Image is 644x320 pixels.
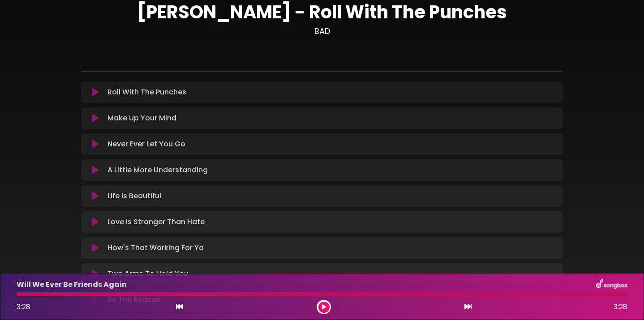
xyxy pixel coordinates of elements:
img: songbox-logo-white.png [596,279,627,290]
p: Never Ever Let You Go [107,139,185,149]
p: Roll With The Punches [107,87,186,98]
h1: [PERSON_NAME] - Roll With The Punches [81,1,563,23]
p: Two Arms To Hold You [107,269,189,279]
p: How's That Working For Ya [107,243,204,253]
p: A Little More Understanding [107,165,208,175]
h3: BAD [81,26,563,36]
p: Love Is Stronger Than Hate [107,217,205,227]
span: 3:28 [614,302,627,312]
p: Make Up Your Mind [107,113,176,124]
span: 3:28 [17,302,30,312]
p: Will We Ever Be Friends Again [17,279,127,290]
p: Life Is Beautiful [107,191,161,201]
